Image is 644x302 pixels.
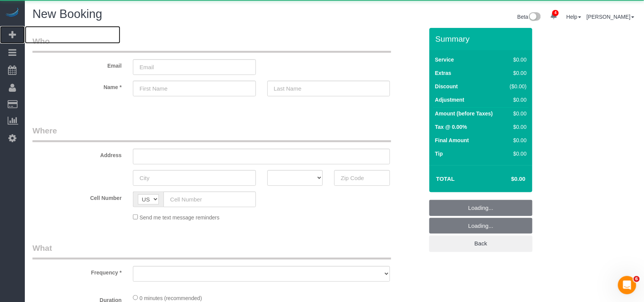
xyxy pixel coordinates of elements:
[133,59,256,75] input: Email
[506,96,527,104] div: $0.00
[429,235,532,252] a: Back
[32,242,391,260] legend: What
[139,295,202,301] span: 0 minutes (recommended)
[506,56,527,63] div: $0.00
[506,110,527,117] div: $0.00
[506,136,527,144] div: $0.00
[436,175,455,182] strong: Total
[27,59,127,70] label: Email
[32,7,102,21] span: New Booking
[506,123,527,131] div: $0.00
[435,83,458,90] label: Discount
[634,276,640,282] span: 6
[163,192,256,207] input: Cell Number
[133,81,256,96] input: First Name
[435,150,443,157] label: Tip
[435,96,464,104] label: Adjustment
[139,214,219,221] span: Send me text message reminders
[489,176,526,182] h4: $0.00
[435,69,451,77] label: Extras
[518,14,541,20] a: Beta
[435,123,467,131] label: Tax @ 0.00%
[27,149,127,159] label: Address
[27,81,127,91] label: Name *
[435,34,529,43] h3: Summary
[435,136,469,144] label: Final Amount
[435,56,454,63] label: Service
[546,8,561,24] a: 4
[435,110,493,117] label: Amount (before Taxes)
[32,36,391,53] legend: Who
[587,14,634,20] a: [PERSON_NAME]
[618,276,636,294] iframe: Intercom live chat
[506,150,527,157] div: $0.00
[27,266,127,276] label: Frequency *
[334,170,390,186] input: Zip Code
[27,192,127,202] label: Cell Number
[506,83,527,90] div: ($0.00)
[5,8,20,18] img: Automaid Logo
[528,12,541,22] img: New interface
[32,125,391,142] legend: Where
[552,10,559,16] span: 4
[506,69,527,77] div: $0.00
[566,14,581,20] a: Help
[133,170,256,186] input: City
[267,81,390,96] input: Last Name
